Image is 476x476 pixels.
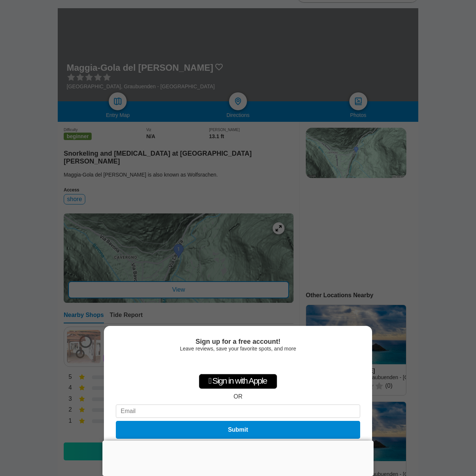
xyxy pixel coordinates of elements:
iframe: Knap til Log ind med Google [199,355,277,372]
div: OR [234,393,242,400]
div: Sign in with Apple [199,374,277,389]
div: Sign up for a free account! [116,338,360,346]
input: Email [116,404,360,418]
div: Leave reviews, save your favorite spots, and more [116,346,360,352]
button: Submit [116,421,360,439]
iframe: Advertisement [102,441,374,474]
